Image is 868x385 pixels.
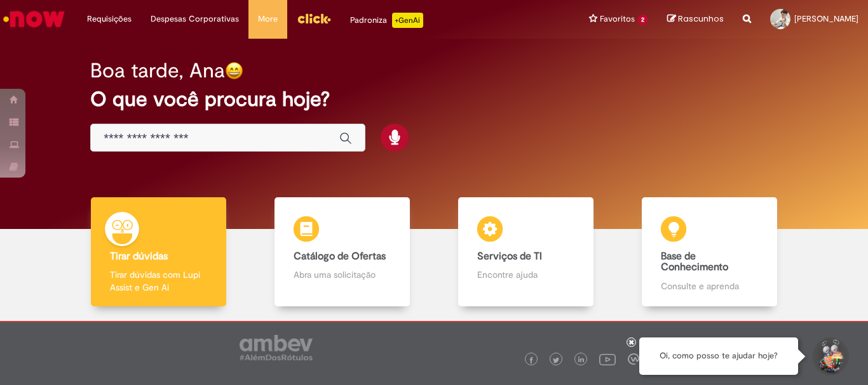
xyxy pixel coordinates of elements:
[240,335,313,360] img: logo_footer_ambev_rotulo_gray.png
[87,13,132,25] span: Requisições
[811,337,849,375] button: Iniciar Conversa de Suporte
[678,13,724,25] span: Rascunhos
[90,60,225,82] h2: Boa tarde, Ana
[294,250,386,263] b: Catálogo de Ofertas
[661,280,757,292] p: Consulte e aprenda
[553,357,559,363] img: logo_footer_twitter.png
[477,250,542,263] b: Serviços de TI
[667,13,724,25] a: Rascunhos
[618,197,801,307] a: Base de Conhecimento Consulte e aprenda
[639,337,798,375] div: Oi, como posso te ajudar hoje?
[294,268,390,281] p: Abra uma solicitação
[250,197,434,307] a: Catálogo de Ofertas Abra uma solicitação
[225,62,243,80] img: happy-face.png
[434,197,618,307] a: Serviços de TI Encontre ajuda
[794,13,858,24] span: [PERSON_NAME]
[258,13,278,25] span: More
[350,13,423,28] div: Padroniza
[392,13,423,28] p: +GenAi
[297,9,331,28] img: click_logo_yellow_360x200.png
[1,6,67,32] img: ServiceNow
[90,88,778,110] h2: O que você procura hoje?
[110,250,168,263] b: Tirar dúvidas
[661,250,728,274] b: Base de Conhecimento
[67,197,250,307] a: Tirar dúvidas Tirar dúvidas com Lupi Assist e Gen Ai
[600,13,635,25] span: Favoritos
[637,15,648,25] span: 2
[628,353,639,365] img: logo_footer_workplace.png
[110,268,207,294] p: Tirar dúvidas com Lupi Assist e Gen Ai
[151,13,239,25] span: Despesas Corporativas
[578,356,585,364] img: logo_footer_linkedin.png
[477,268,574,281] p: Encontre ajuda
[599,351,616,367] img: logo_footer_youtube.png
[528,357,534,363] img: logo_footer_facebook.png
